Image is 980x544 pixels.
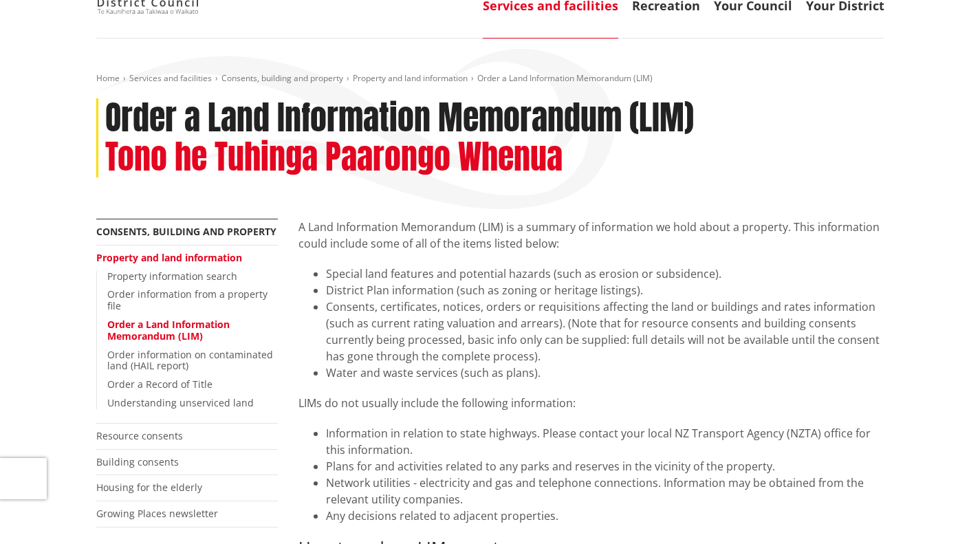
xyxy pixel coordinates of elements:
a: Home [96,72,120,84]
nav: breadcrumb [96,73,884,85]
iframe: Messenger Launcher [917,486,966,536]
a: Property information search [107,270,237,283]
p: A Land Information Memorandum (LIM) is a summary of information we hold about a property. This in... [298,219,884,252]
p: LIMs do not usually include the following information: [298,395,884,411]
a: Housing for the elderly [96,481,202,494]
h2: Tono he Tuhinga Paarongo Whenua [105,138,563,177]
a: Property and land information [353,72,468,84]
li: Plans for and activities related to any parks and reserves in the vicinity of the property. [326,458,884,475]
a: Building consents [96,455,179,468]
h1: Order a Land Information Memorandum (LIM) [105,98,694,138]
a: Consents, building and property [221,72,343,84]
span: Order a Land Information Memorandum (LIM) [477,72,653,84]
a: Order a Record of Title [107,378,213,391]
a: Resource consents [96,429,183,442]
a: Understanding unserviced land [107,396,254,409]
li: Information in relation to state highways. Please contact your local NZ Transport Agency (NZTA) o... [326,425,884,458]
a: Growing Places newsletter [96,507,218,520]
a: Order information on contaminated land (HAIL report) [107,348,273,373]
a: Consents, building and property [96,225,276,238]
a: Property and land information [96,251,242,264]
li: District Plan information (such as zoning or heritage listings). [326,282,884,298]
li: Network utilities - electricity and gas and telephone connections. Information may be obtained fr... [326,475,884,508]
li: Any decisions related to adjacent properties. [326,508,884,524]
li: Water and waste services (such as plans). [326,365,884,381]
li: Special land features and potential hazards (such as erosion or subsidence). [326,265,884,282]
a: Services and facilities [129,72,212,84]
li: Consents, certificates, notices, orders or requisitions affecting the land or buildings and rates... [326,298,884,365]
a: Order information from a property file [107,287,268,312]
a: Order a Land Information Memorandum (LIM) [107,318,230,342]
